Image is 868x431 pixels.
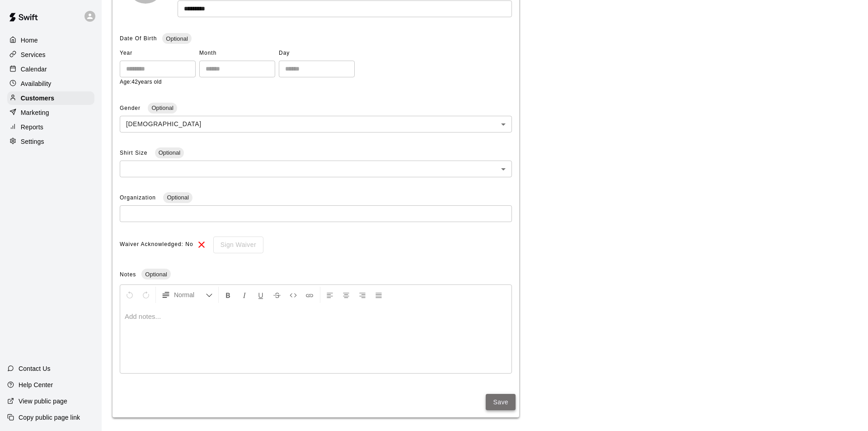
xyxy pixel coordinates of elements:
p: Home [21,36,38,45]
button: Undo [122,287,137,303]
span: Optional [148,104,177,111]
a: Availability [7,77,94,90]
span: Normal [174,290,206,299]
span: Day [279,46,355,61]
div: [DEMOGRAPHIC_DATA] [120,116,512,133]
a: Reports [7,120,94,134]
span: Gender [120,105,142,111]
p: Help Center [19,380,53,389]
button: Save [486,394,516,411]
button: Redo [138,287,154,303]
p: Copy public page link [19,413,80,422]
p: Services [21,50,46,59]
span: Shirt Size [120,150,150,156]
a: Settings [7,135,94,148]
span: Notes [120,271,136,278]
span: Optional [163,194,192,201]
div: To sign waivers in admin, this feature must be enabled in general settings [207,237,263,253]
button: Insert Link [302,287,317,303]
button: Left Align [322,287,338,303]
button: Center Align [338,287,354,303]
button: Format Underline [253,287,268,303]
a: Home [7,33,94,47]
button: Insert Code [286,287,301,303]
p: Customers [21,94,54,103]
a: Services [7,48,94,62]
a: Customers [7,91,94,105]
span: Optional [155,149,184,156]
p: Marketing [21,108,49,117]
p: Settings [21,137,44,146]
button: Right Align [355,287,370,303]
a: Marketing [7,106,94,119]
span: Age: 42 years old [120,79,162,85]
p: View public page [19,397,67,406]
p: Reports [21,123,43,132]
span: Month [199,46,275,61]
button: Format Bold [221,287,236,303]
span: Date Of Birth [120,35,157,42]
button: Format Strikethrough [269,287,285,303]
p: Availability [21,79,52,88]
button: Justify Align [371,287,386,303]
button: Format Italics [237,287,252,303]
p: Contact Us [19,364,51,373]
span: Waiver Acknowledged: No [120,237,193,252]
a: Calendar [7,62,94,76]
span: Optional [141,271,170,278]
button: Formatting Options [158,287,216,303]
span: Optional [162,35,191,42]
span: Organization [120,194,158,201]
span: Year [120,46,196,61]
p: Calendar [21,65,47,74]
